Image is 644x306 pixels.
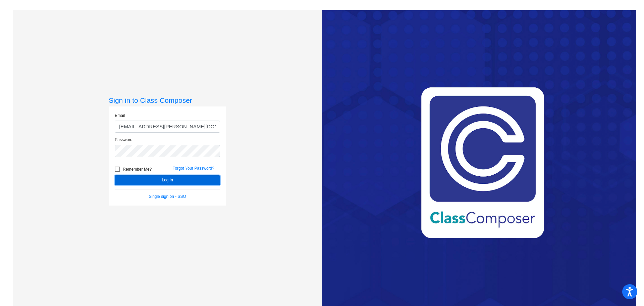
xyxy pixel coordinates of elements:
[115,113,125,119] label: Email
[123,165,152,173] span: Remember Me?
[115,175,220,185] button: Log In
[115,137,132,143] label: Password
[109,96,226,104] h3: Sign in to Class Composer
[149,194,186,199] a: Single sign on - SSO
[172,166,214,171] a: Forgot Your Password?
